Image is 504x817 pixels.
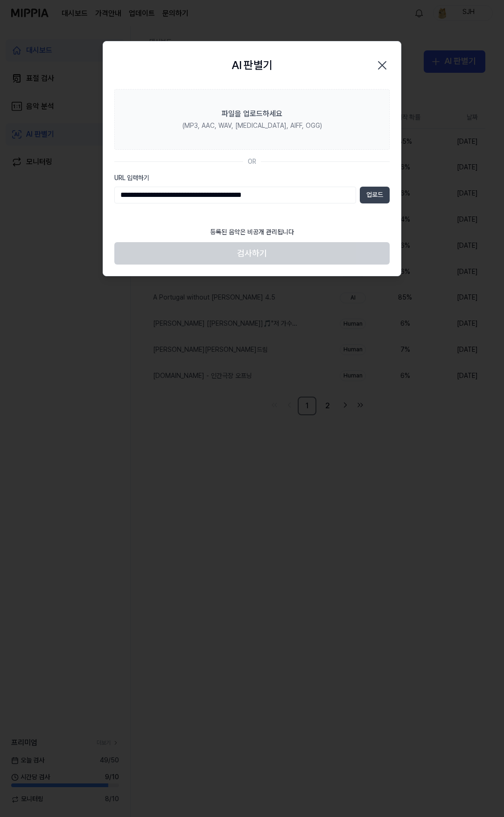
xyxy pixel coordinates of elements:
div: 등록된 음악은 비공개 관리됩니다 [204,222,300,243]
h2: AI 판별기 [231,56,272,74]
div: 파일을 업로드하세요 [222,108,282,119]
label: URL 입력하기 [114,174,390,183]
div: OR [248,157,256,167]
button: 업로드 [360,187,390,203]
div: (MP3, AAC, WAV, [MEDICAL_DATA], AIFF, OGG) [182,121,322,131]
